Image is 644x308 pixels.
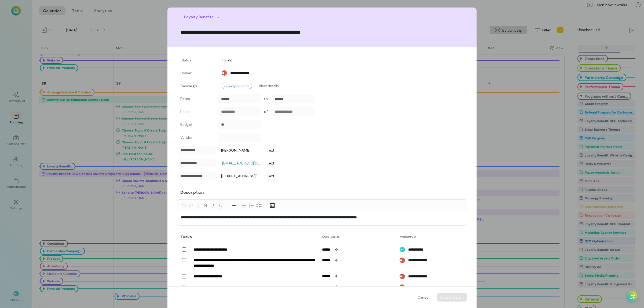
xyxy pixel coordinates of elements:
[218,173,261,179] div: [STREET_ADDRESS][PERSON_NAME]
[319,234,396,239] div: Due date
[397,234,448,239] div: Assignee
[180,96,213,101] label: Dates
[440,295,464,299] span: Save program
[180,122,213,129] label: Budget
[264,96,268,101] span: to
[177,211,467,225] div: editable markdown
[180,234,191,240] div: Tasks
[222,161,283,165] a: [EMAIL_ADDRESS][DOMAIN_NAME]
[180,190,204,195] label: Description
[437,293,467,302] button: Save program
[218,148,250,153] div: [PERSON_NAME]
[418,295,429,300] span: Cancel
[259,83,279,89] span: View details
[180,57,213,64] label: Status
[264,109,268,114] span: of
[180,70,213,77] label: Owner
[180,135,213,142] label: Vendor
[180,109,213,116] label: Leads
[180,83,213,90] label: Campaign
